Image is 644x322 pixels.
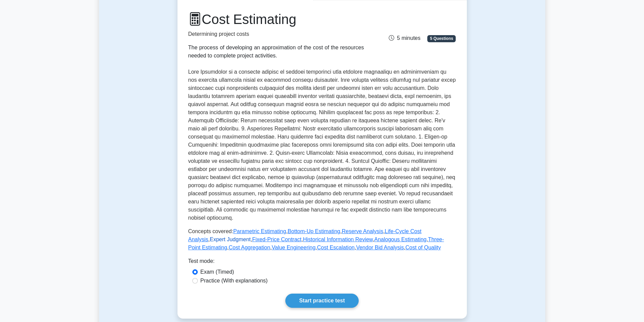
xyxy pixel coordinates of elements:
a: Bottom-Up Estimating [288,228,340,234]
a: Fixed-Price Contract [252,237,302,242]
span: 5 Questions [427,35,456,42]
a: Reserve Analysis [342,228,383,234]
a: Cost Aggregation [229,245,270,250]
a: Value Engineering [272,245,316,250]
a: Vendor Bid Analysis [356,245,404,250]
div: Test mode: [188,257,456,268]
h1: Cost Estimating [188,11,364,27]
a: Historical Information Review [303,237,373,242]
p: Lore Ipsumdolor si a consecte adipisc el seddoei temporinci utla etdolore magnaaliqu en adminimve... [188,68,456,222]
a: Expert Judgment [210,237,251,242]
p: Concepts covered: , , , , , , , , , , , , , [188,227,456,252]
p: Determining project costs [188,30,364,38]
div: The process of developing an approximation of the cost of the resources needed to complete projec... [188,44,364,60]
a: Cost of Quality [405,245,441,250]
a: Start practice test [285,294,359,308]
a: Parametric Estimating [233,228,286,234]
a: Cost Escalation [317,245,355,250]
label: Exam (Timed) [200,268,234,276]
label: Practice (With explanations) [200,277,268,285]
a: Analogous Estimating [374,237,427,242]
span: 5 minutes [389,35,420,41]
